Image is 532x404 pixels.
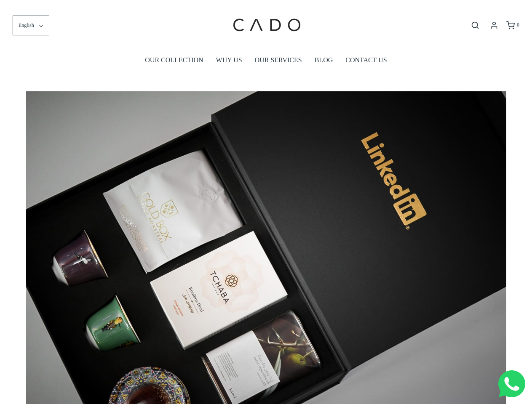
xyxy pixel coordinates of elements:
span: Number of gifts [240,70,280,77]
span: Company name [240,35,282,42]
span: Last name [240,1,267,8]
button: Open search bar [468,21,483,30]
a: 0 [505,21,519,29]
a: BLOG [315,50,333,70]
a: OUR COLLECTION [145,50,203,70]
a: CONTACT US [345,50,387,70]
button: English [13,16,49,35]
a: OUR SERVICES [255,50,302,70]
span: 0 [517,22,519,28]
img: cadogifting [230,6,302,44]
img: Whatsapp [498,370,525,397]
span: English [19,21,34,29]
a: WHY US [216,50,242,70]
